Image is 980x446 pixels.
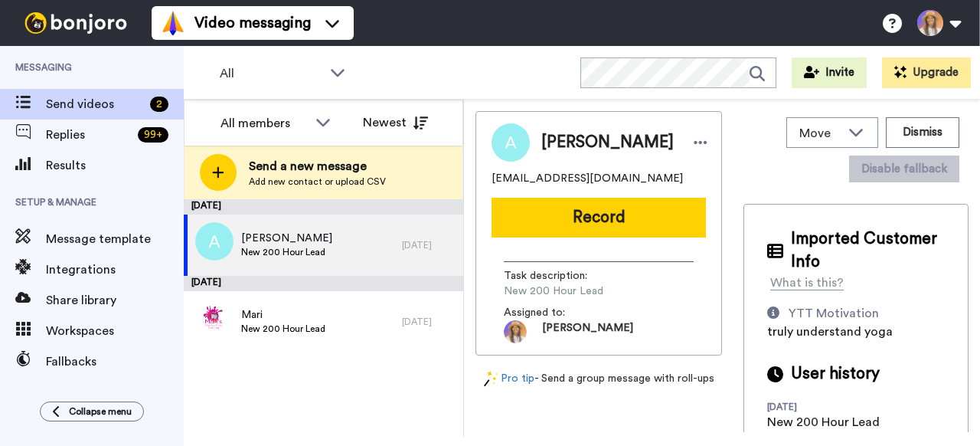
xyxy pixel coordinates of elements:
span: New 200 Hour Lead [504,284,649,299]
div: 2 [150,97,168,112]
span: truly understand yoga [767,326,893,338]
span: [EMAIL_ADDRESS][DOMAIN_NAME] [492,171,683,186]
img: a3382300-4154-4a20-a4c5-c030e4290418-1715966153.jpg [504,320,527,343]
span: Share library [46,291,184,310]
span: Send videos [46,95,144,113]
img: bj-logo-header-white.svg [18,12,133,34]
span: Imported Customer Info [791,228,945,274]
span: Integrations [46,261,184,279]
span: [PERSON_NAME] [542,320,633,343]
img: vm-color.svg [161,11,185,35]
button: Disable fallback [849,156,959,182]
img: Image of Aimee [492,123,530,162]
span: Assigned to: [504,305,611,320]
span: Send a new message [249,157,386,175]
span: Replies [46,126,132,144]
button: Dismiss [886,117,959,148]
div: [DATE] [402,239,456,251]
button: Newest [351,107,439,138]
span: Workspaces [46,322,184,340]
div: [DATE] [402,316,456,328]
div: All members [220,114,308,133]
span: Fallbacks [46,353,184,371]
div: New 200 Hour Lead [767,413,880,431]
span: Collapse menu [69,405,132,418]
span: Results [46,156,184,175]
div: [DATE] [184,199,463,215]
div: What is this? [770,274,844,292]
span: Task description : [504,268,611,284]
a: Pro tip [484,371,534,387]
span: New 200 Hour Lead [241,323,325,335]
div: - Send a group message with roll-ups [475,371,722,387]
div: [DATE] [184,276,463,291]
span: Mari [241,307,325,323]
img: 3081f32d-a767-42cc-95ad-6fee9eed272e.png [195,299,234,337]
div: YTT Motivation [789,304,879,323]
span: Message template [46,230,184,248]
span: [PERSON_NAME] [241,231,332,246]
span: New 200 Hour Lead [241,246,332,258]
img: magic-wand.svg [484,371,498,387]
span: All [220,64,322,83]
span: Move [799,124,841,143]
span: User history [791,362,880,385]
div: 99 + [138,127,168,143]
div: [DATE] [767,401,867,413]
span: Video messaging [194,12,311,34]
span: [PERSON_NAME] [541,131,674,154]
img: a.png [195,222,234,261]
button: Record [492,198,706,238]
button: Collapse menu [40,402,144,421]
button: Invite [792,57,867,88]
span: Add new contact or upload CSV [249,175,386,188]
button: Upgrade [882,57,971,88]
